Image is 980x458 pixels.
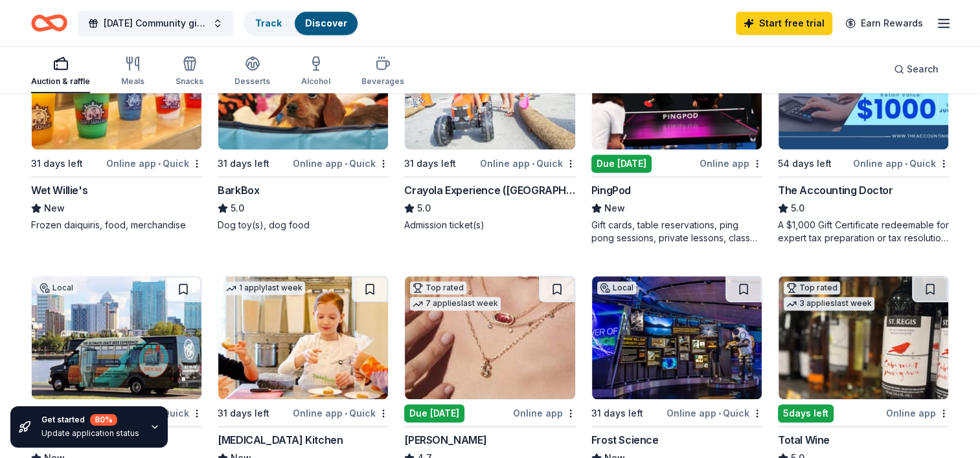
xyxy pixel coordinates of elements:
[218,276,388,399] img: Image for Taste Buds Kitchen
[32,276,201,399] img: Image for Brew Bus Tours
[234,50,270,93] button: Desserts
[532,158,534,169] span: •
[218,406,269,421] div: 31 days left
[778,156,832,171] div: 54 days left
[231,201,244,216] span: 5.0
[700,155,762,171] div: Online app
[480,155,576,171] div: Online app Quick
[784,297,874,311] div: 3 applies last week
[591,26,762,245] a: Image for PingPodDue [DATE]Online appPingPodNewGift cards, table reservations, ping pong sessions...
[31,50,90,93] button: Auction & raffle
[41,428,139,439] div: Update application status
[218,26,389,232] a: Image for BarkBoxTop rated14 applieslast week31 days leftOnline app•QuickBarkBox5.0Dog toy(s), do...
[592,276,762,399] img: Image for Frost Science
[404,219,575,232] div: Admission ticket(s)
[604,201,625,216] span: New
[591,432,659,448] div: Frost Science
[176,76,203,87] div: Snacks
[513,405,576,421] div: Online app
[405,276,575,399] img: Image for Kendra Scott
[778,26,949,245] a: Image for The Accounting DoctorTop rated22 applieslast week54 days leftOnline app•QuickThe Accoun...
[404,182,575,198] div: Crayola Experience ([GEOGRAPHIC_DATA])
[293,405,389,421] div: Online app Quick
[31,182,87,198] div: Wet Willie's
[591,182,631,198] div: PingPod
[778,404,834,422] div: 5 days left
[410,281,466,294] div: Top rated
[791,201,804,216] span: 5.0
[404,404,464,422] div: Due [DATE]
[591,219,762,245] div: Gift cards, table reservations, ping pong sessions, private lessons, class passes
[90,414,117,426] div: 80 %
[591,406,643,421] div: 31 days left
[345,408,347,419] span: •
[255,17,282,28] a: Track
[301,76,330,87] div: Alcohol
[218,432,343,448] div: [MEDICAL_DATA] Kitchen
[31,219,202,232] div: Frozen daiquiris, food, merchandise
[218,156,269,171] div: 31 days left
[78,10,233,36] button: [DATE] Community give back
[718,408,721,419] span: •
[404,26,575,232] a: Image for Crayola Experience (Orlando)Top ratedLocal31 days leftOnline app•QuickCrayola Experienc...
[31,8,67,38] a: Home
[591,155,652,173] div: Due [DATE]
[778,432,830,448] div: Total Wine
[404,156,456,171] div: 31 days left
[305,17,347,28] a: Discover
[218,219,389,232] div: Dog toy(s), dog food
[121,50,144,93] button: Meals
[37,281,76,294] div: Local
[361,76,404,87] div: Beverages
[667,405,762,421] div: Online app Quick
[121,76,144,87] div: Meals
[361,50,404,93] button: Beverages
[301,50,330,93] button: Alcohol
[905,158,907,169] span: •
[736,12,832,35] a: Start free trial
[853,155,949,171] div: Online app Quick
[218,182,259,198] div: BarkBox
[410,297,501,311] div: 7 applies last week
[106,155,202,171] div: Online app Quick
[838,12,931,35] a: Earn Rewards
[234,76,270,87] div: Desserts
[886,405,949,421] div: Online app
[31,26,202,232] a: Image for Wet Willie's1 applylast week31 days leftOnline app•QuickWet Willie'sNewFrozen daiquiris...
[41,414,139,426] div: Get started
[883,56,949,82] button: Search
[31,156,83,171] div: 31 days left
[31,76,90,87] div: Auction & raffle
[158,158,161,169] span: •
[597,281,636,294] div: Local
[784,281,840,294] div: Top rated
[293,155,389,171] div: Online app Quick
[779,276,948,399] img: Image for Total Wine
[44,201,65,216] span: New
[223,281,305,295] div: 1 apply last week
[907,61,939,77] span: Search
[404,432,486,448] div: [PERSON_NAME]
[244,10,359,36] button: TrackDiscover
[417,201,431,216] span: 5.0
[778,219,949,245] div: A $1,000 Gift Certificate redeemable for expert tax preparation or tax resolution services—recipi...
[778,182,893,198] div: The Accounting Doctor
[104,16,207,31] span: [DATE] Community give back
[345,158,347,169] span: •
[176,50,203,93] button: Snacks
